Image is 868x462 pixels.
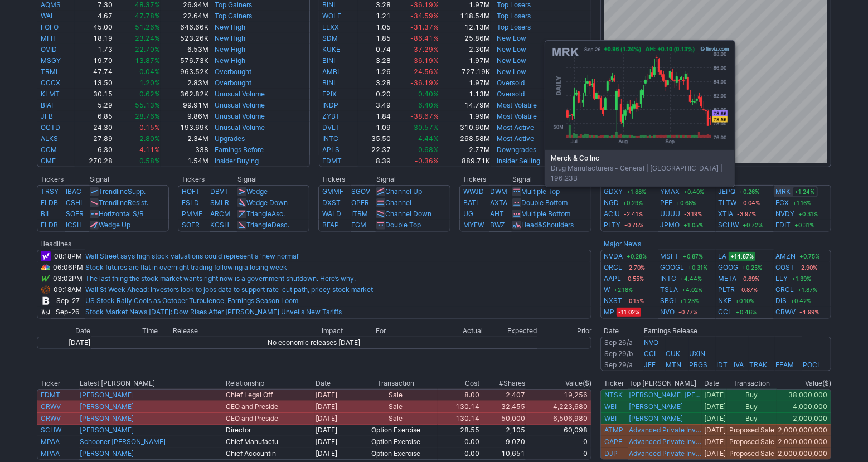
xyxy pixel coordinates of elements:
a: Schooner [PERSON_NAME] [80,437,166,446]
td: 576.73K [161,55,208,66]
td: 22.64M [161,11,208,22]
a: POCI [803,361,819,369]
a: BINI [323,79,336,87]
a: APLS [323,145,340,154]
td: 0.20 [358,89,391,100]
a: CRWV [41,402,61,411]
a: GMMF [322,187,343,196]
div: Drug Manufacturers - General | [GEOGRAPHIC_DATA] | 196.23B [545,150,735,187]
a: NVO [661,307,675,318]
a: KUKE [323,45,341,54]
a: Unusual Volume [215,101,265,109]
a: Stock futures are flat in overnight trading following a losing week [85,263,287,271]
td: 2.77M [439,144,490,155]
a: MFH [41,34,56,42]
span: Trendline [99,198,128,207]
a: SCHW [718,220,739,231]
td: 362.82K [161,89,208,100]
a: FSLD [182,198,199,207]
a: Sep 26/a [604,338,633,347]
a: AAPL [604,273,621,284]
a: SDM [323,34,338,42]
a: NVO [644,338,659,347]
a: [PERSON_NAME] [629,402,683,411]
a: Channel Up [385,187,422,196]
a: Sep 29/b [604,349,633,358]
a: FDMT [41,391,60,399]
a: Horizontal S/R [99,210,144,218]
span: -38.67% [410,112,439,120]
a: AMBI [323,67,340,76]
a: Unusual Volume [215,123,265,132]
a: Advanced Private Investimentos Inova Simples (I.S.) [629,426,701,435]
a: NGD [604,197,619,208]
a: Most Active [497,123,534,132]
td: 8.39 [358,155,391,167]
a: FLDB [41,221,58,229]
a: BINI [323,1,336,9]
a: [PERSON_NAME] [80,426,134,434]
a: ACIU [604,208,620,220]
a: IVA [734,361,744,369]
a: PMMF [182,210,202,218]
a: UG [463,210,473,218]
a: Head&Shoulders [521,221,574,229]
a: TRSY [41,187,59,196]
a: FEAM [775,361,794,369]
span: 13.87% [135,56,160,65]
a: NKE [718,295,731,307]
a: Sep 29/a [604,361,633,369]
a: Advanced Private Investimentos Inova Simples (I.S.) [629,449,701,458]
a: DJP [604,449,618,458]
a: Wall St Week Ahead: Investors look to jobs data to support rate-cut path, pricey stock market [85,285,373,294]
td: 6.85 [75,111,114,122]
a: AHT [490,210,504,218]
td: 35.50 [358,133,391,144]
a: TRAK [749,361,767,369]
a: W [604,284,610,295]
td: 22.37 [358,144,391,155]
a: Unusual Volume [215,90,265,98]
td: 118.54M [439,11,490,22]
a: ITRM [351,210,368,218]
a: CCCX [41,79,60,87]
a: FDMT [323,157,342,165]
a: Top Gainers [215,1,252,9]
a: SOFR [66,210,84,218]
a: KCSH [211,221,230,229]
span: -34.59% [410,12,439,20]
th: Tickers [37,174,89,185]
td: 18.19 [75,33,114,44]
td: 30.15 [75,89,114,100]
td: 1.97M [439,55,490,66]
a: Overbought [215,67,251,76]
a: BIAF [41,101,55,109]
a: Most Active [497,134,534,143]
span: 1.20% [139,79,160,87]
td: 5.29 [75,100,114,111]
a: FGM [351,221,366,229]
a: EA [718,251,726,262]
td: 1.21 [358,11,391,22]
a: INDP [323,101,339,109]
th: Tickers [178,174,237,185]
a: Unusual Volume [215,112,265,120]
a: HOFT [182,187,200,196]
th: Tickers [318,174,376,185]
a: FOFO [41,23,59,31]
a: Channel Down [385,210,431,218]
a: Top Gainers [215,12,252,20]
span: 23.24% [135,34,160,42]
td: 523.26K [161,33,208,44]
a: AMZN [776,251,796,262]
td: 2.30M [439,44,490,55]
a: DBVT [211,187,229,196]
a: INTC [661,273,677,284]
td: 3.49 [358,100,391,111]
a: CUK [666,349,681,358]
a: ORCL [604,262,622,273]
b: Major News [604,240,641,248]
a: Wedge Down [246,198,288,207]
a: OVID [41,45,57,54]
span: 0.68% [418,145,439,154]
